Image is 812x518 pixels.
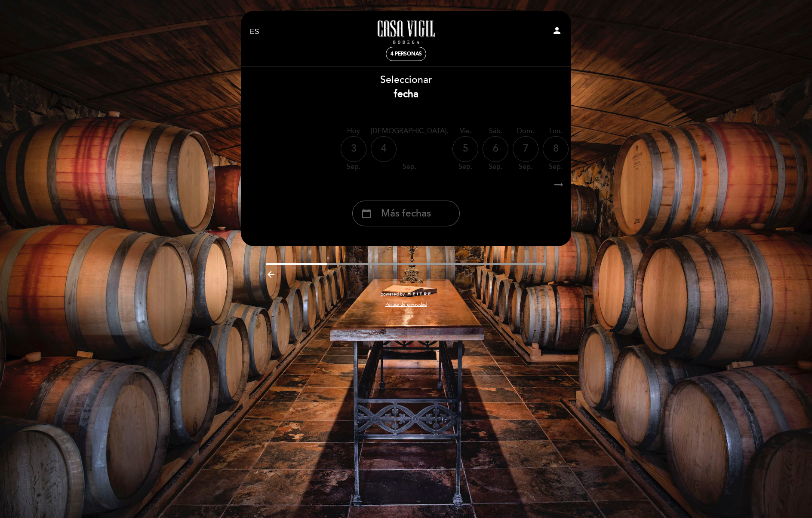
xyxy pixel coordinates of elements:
[381,291,431,297] a: powered by
[341,126,366,136] div: Hoy
[483,126,508,136] div: sáb.
[240,73,572,101] div: Seleccionar
[483,162,508,172] div: sep.
[361,206,372,221] i: calendar_today
[407,292,431,296] img: MEITRE
[341,136,366,162] div: 3
[483,136,508,162] div: 6
[543,162,569,172] div: sep.
[543,126,569,136] div: lun.
[394,88,418,100] b: fecha
[543,136,569,162] div: 8
[371,126,448,136] div: [DEMOGRAPHIC_DATA].
[381,291,405,297] span: powered by
[391,51,422,57] span: 4 personas
[352,20,460,44] a: Casa Vigil - Restaurante
[452,162,478,172] div: sep.
[452,126,478,136] div: vie.
[381,207,431,221] span: Más fechas
[452,136,478,162] div: 5
[552,25,562,36] i: person
[513,126,538,136] div: dom.
[513,162,538,172] div: sep.
[552,176,565,194] i: arrow_right_alt
[552,25,562,39] button: person
[371,136,397,162] div: 4
[385,302,427,308] a: Política de privacidad
[266,269,276,280] i: arrow_backward
[513,136,538,162] div: 7
[341,162,366,172] div: sep.
[371,162,448,172] div: sep.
